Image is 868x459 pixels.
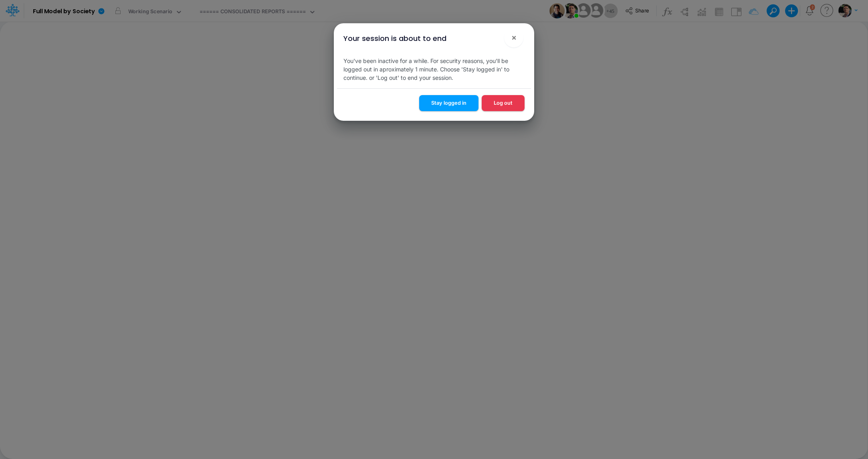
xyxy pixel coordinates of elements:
[337,50,531,88] div: You've been inactive for a while. For security reasons, you'll be logged out in aproximately 1 mi...
[482,95,525,111] button: Log out
[343,33,446,44] div: Your session is about to end
[419,95,478,111] button: Stay logged in
[504,28,523,47] button: Close
[511,32,517,42] span: ×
